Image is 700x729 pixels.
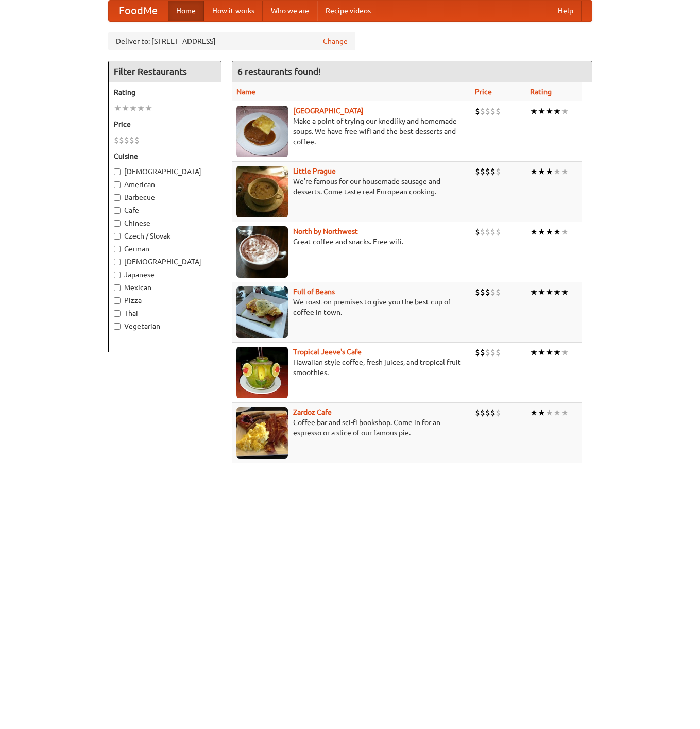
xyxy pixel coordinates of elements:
a: Full of Beans [293,287,335,296]
li: ★ [122,103,129,114]
li: ★ [553,106,561,117]
a: Home [168,1,204,21]
li: ★ [561,347,569,358]
input: [DEMOGRAPHIC_DATA] [114,168,121,175]
p: We're famous for our housemade sausage and desserts. Come taste real European cooking. [236,176,467,197]
li: ★ [553,347,561,358]
li: ★ [530,106,538,117]
li: ★ [561,286,569,298]
li: ★ [561,166,569,177]
h4: Filter Restaurants [109,61,221,82]
li: $ [485,166,490,177]
label: Cafe [114,205,216,215]
p: Great coffee and snacks. Free wifi. [236,236,467,247]
a: Price [475,88,492,96]
li: ★ [530,166,538,177]
li: $ [485,407,490,418]
li: $ [114,134,119,146]
a: Little Prague [293,167,336,175]
li: ★ [129,103,137,114]
li: $ [480,347,485,358]
label: Thai [114,308,216,318]
li: $ [490,347,496,358]
p: Coffee bar and sci-fi bookshop. Come in for an espresso or a slice of our famous pie. [236,417,467,438]
input: Cafe [114,207,121,214]
input: American [114,181,121,188]
b: Zardoz Cafe [293,408,332,416]
li: ★ [538,166,545,177]
a: FoodMe [109,1,168,21]
li: ★ [553,286,561,298]
h5: Rating [114,87,216,97]
li: ★ [530,226,538,238]
li: $ [475,166,480,177]
label: Mexican [114,282,216,293]
li: $ [475,347,480,358]
label: Chinese [114,218,216,228]
img: czechpoint.jpg [236,106,288,157]
a: Who we are [263,1,317,21]
li: $ [475,226,480,238]
input: [DEMOGRAPHIC_DATA] [114,259,121,265]
li: ★ [538,347,545,358]
li: $ [480,226,485,238]
li: $ [485,226,490,238]
label: [DEMOGRAPHIC_DATA] [114,257,216,267]
label: American [114,179,216,190]
li: $ [475,286,480,298]
li: ★ [145,103,152,114]
input: Thai [114,310,121,317]
li: ★ [538,106,545,117]
img: jeeves.jpg [236,347,288,398]
li: $ [496,286,501,298]
li: ★ [137,103,145,114]
li: $ [490,407,496,418]
li: ★ [114,103,122,114]
li: ★ [545,106,553,117]
li: ★ [553,407,561,418]
li: $ [475,106,480,117]
li: $ [490,106,496,117]
li: ★ [545,226,553,238]
label: Japanese [114,269,216,280]
label: [DEMOGRAPHIC_DATA] [114,166,216,177]
h5: Cuisine [114,151,216,161]
li: ★ [538,407,545,418]
input: Japanese [114,272,121,278]
li: $ [134,134,140,146]
input: Chinese [114,220,121,227]
li: $ [475,407,480,418]
a: North by Northwest [293,227,358,235]
li: $ [490,286,496,298]
div: Deliver to: [STREET_ADDRESS] [108,32,355,50]
li: ★ [545,166,553,177]
input: Pizza [114,297,121,304]
label: Vegetarian [114,321,216,331]
input: Czech / Slovak [114,233,121,240]
input: German [114,246,121,252]
li: $ [496,166,501,177]
p: We roast on premises to give you the best cup of coffee in town. [236,297,467,317]
li: $ [496,226,501,238]
input: Barbecue [114,194,121,201]
p: Make a point of trying our knedlíky and homemade soups. We have free wifi and the best desserts a... [236,116,467,147]
li: $ [490,226,496,238]
a: Tropical Jeeve's Cafe [293,348,362,356]
label: Czech / Slovak [114,231,216,241]
li: ★ [538,226,545,238]
label: German [114,244,216,254]
img: littleprague.jpg [236,166,288,217]
li: $ [485,347,490,358]
a: Name [236,88,255,96]
li: ★ [545,347,553,358]
img: zardoz.jpg [236,407,288,459]
li: ★ [545,407,553,418]
li: ★ [561,407,569,418]
li: $ [480,407,485,418]
input: Vegetarian [114,323,121,330]
b: [GEOGRAPHIC_DATA] [293,107,364,115]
